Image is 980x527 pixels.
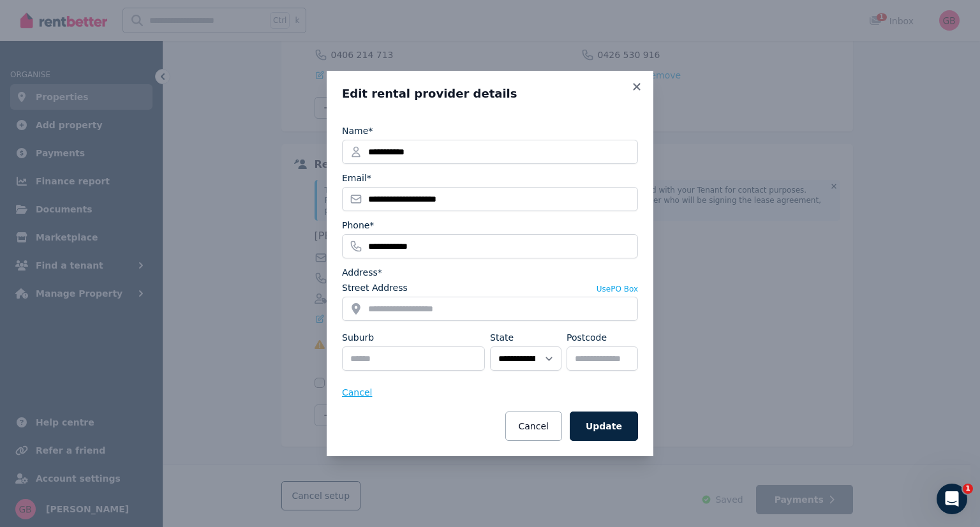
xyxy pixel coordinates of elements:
[342,172,371,184] label: Email*
[567,331,607,344] label: Postcode
[937,484,967,514] iframe: Intercom live chat
[597,284,638,294] button: UsePO Box
[342,266,382,279] label: Address*
[490,331,514,344] label: State
[505,412,562,441] button: Cancel
[342,124,373,137] label: Name*
[342,281,408,294] label: Street Address
[570,412,638,441] button: Update
[342,219,374,232] label: Phone*
[342,331,374,344] label: Suburb
[963,484,973,494] span: 1
[342,386,372,399] button: Cancel
[342,86,638,101] h3: Edit rental provider details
